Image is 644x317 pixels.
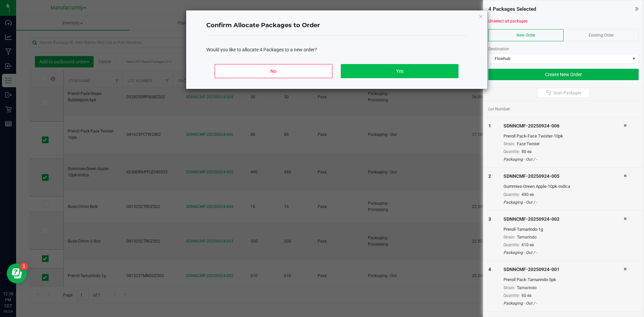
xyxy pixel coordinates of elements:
div: Would you like to allocate 4 Packages to a new order? [206,46,467,53]
button: Close [479,12,483,20]
button: No [215,64,332,78]
h4: Confirm Allocate Packages to Order [206,21,467,30]
iframe: Resource center unread badge [20,262,28,270]
button: Yes [341,64,458,78]
iframe: Resource center [7,263,27,283]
